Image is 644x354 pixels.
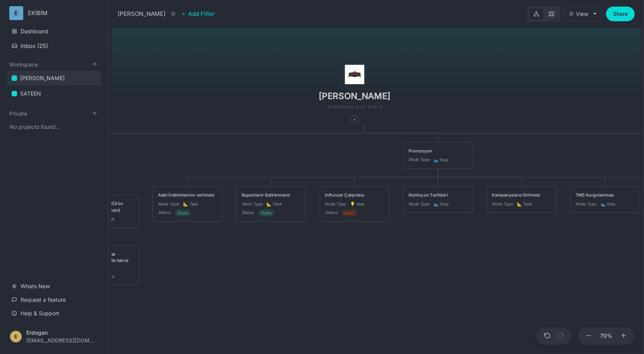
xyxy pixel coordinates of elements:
button: Inbox (25) [7,39,101,53]
div: [EMAIL_ADDRESS][DOMAIN_NAME] [26,337,94,343]
div: Komisyon TarifeleriNode Type:👟Step [403,186,473,214]
div: Node Type : [492,201,514,207]
div: Kampanyalara Girilmesi [492,192,551,198]
div: Node Type : [409,157,430,163]
div: Erdogan [26,330,94,335]
i: 💡 [350,202,356,207]
span: Task [183,201,198,207]
button: EErdogan[EMAIL_ADDRESS][DOMAIN_NAME] [7,325,101,348]
span: Idea [350,201,364,207]
span: Later [345,210,354,216]
div: [PERSON_NAME] [118,9,165,19]
div: Status : [158,209,171,216]
a: Request a feature [7,292,101,307]
a: Help & Support [7,306,101,321]
span: Step [100,273,115,280]
a: SATEEN [7,86,101,101]
div: Node Type : [242,201,263,207]
div: icon [292,47,417,124]
div: Private [7,118,101,136]
div: Status : [242,209,255,216]
span: Task [100,216,115,222]
div: Adet İndirimlerinin verilmesiNode Type:📐TaskStatus:Done [152,186,223,222]
button: View [564,7,602,21]
div: Node Type : [158,201,180,207]
div: Influncer Çalışması [325,192,384,198]
div: No projects found... [7,120,101,134]
span: Add Filter [186,9,215,19]
span: Done [261,210,271,216]
span: Step [434,157,449,163]
div: PromosyonNode Type:👟Step [403,142,473,169]
div: TMS KurgulanmasıNode Type:👟Step [570,186,641,214]
span: Task [266,201,282,207]
i: 👟 [434,202,440,207]
button: Share [606,7,635,21]
img: icon [345,65,364,84]
div: Kuponların BelirlenmesiNode Type:📐TaskStatus:Done [236,186,306,222]
div: Promosyon [409,147,468,154]
i: 📐 [517,202,523,207]
div: yorumda kullanıclak [PERSON_NAME] ile tekrar konus [74,251,134,270]
span: Task [517,201,532,207]
div: Node Type : [575,201,597,207]
button: Add Filter [181,9,215,19]
div: View [576,11,588,17]
div: Node Type : [409,201,430,207]
i: 📐 [183,202,189,207]
div: Status : [325,209,338,216]
div: [PERSON_NAME] [20,74,65,83]
a: Dashboard [7,24,101,39]
a: Whats New [7,279,101,294]
div: [PERSON_NAME] (Ürün Yorumlarının alınması) [74,200,134,213]
div: Kampanyalara GirilmesiNode Type:📐Task [486,186,557,214]
div: Komisyon Tarifeleri [409,192,468,198]
button: 70% [597,327,616,345]
div: TMS Kurgulanması [575,192,635,198]
div: Kuponların Belirlenmesi [242,192,301,198]
div: Node Type : [325,201,347,207]
div: [PERSON_NAME] [7,71,101,86]
a: [PERSON_NAME] [7,71,101,86]
span: Step [601,201,616,207]
span: Done [178,210,188,216]
div: E [9,6,23,20]
div: E [10,331,22,342]
button: Workspace [9,61,38,68]
i: 👟 [434,157,440,162]
div: SATEEN [20,89,41,98]
button: Private [9,110,27,117]
button: EEKİBİM [9,6,99,20]
div: [PERSON_NAME] (Ürün Yorumlarının alınması)Task [69,195,139,229]
div: Influncer ÇalışmasıNode Type:💡IdeaStatus:Later [319,186,390,222]
div: yorumda kullanıclak [PERSON_NAME] ile tekrar konusStep [69,245,139,286]
i: 👟 [601,202,607,207]
div: Workspace [7,68,101,104]
div: EKİBİM [28,10,86,17]
div: Adet İndirimlerinin verilmesi [158,192,217,198]
span: Step [434,201,449,207]
i: 📐 [266,202,273,207]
